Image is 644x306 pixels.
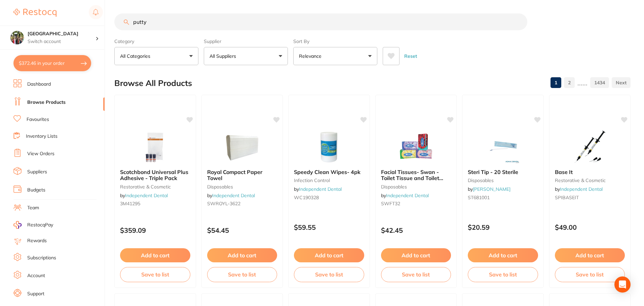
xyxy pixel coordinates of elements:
[294,248,364,262] button: Add to cart
[381,169,451,181] b: Facial Tissues- Swan - Toilet Tissue and Toilet Paper
[381,192,429,199] span: by
[381,169,443,188] span: Facial Tissues- Swan - Toilet Tissue and Toilet Paper
[13,221,22,229] img: RestocqPay
[381,201,400,207] span: SWFT32
[210,53,239,59] p: All Suppliers
[13,221,53,229] a: RestocqPay
[207,226,277,234] p: $54.45
[577,79,588,87] p: ......
[120,169,188,181] span: Scotchbond Universal Plus Adhesive - Triple Pack
[468,194,490,201] span: ST681001
[555,169,625,175] b: Base It
[120,184,190,189] small: restorative & cosmetic
[293,47,377,65] button: Relevance
[468,169,538,175] b: Steri Tip - 20 Sterile
[614,276,631,293] div: Open Intercom Messenger
[307,130,351,164] img: Speedy Clean Wipes- 4pk
[13,5,56,20] a: Restocq Logo
[402,47,419,65] button: Reset
[394,130,438,164] img: Facial Tissues- Swan - Toilet Tissue and Toilet Paper
[560,186,603,192] a: Independent Dental
[120,226,190,234] p: $359.09
[590,76,609,89] a: 1434
[120,267,190,282] button: Save to list
[207,184,277,189] small: disposables
[13,55,91,71] button: $372.46 in your order
[294,169,361,175] span: Speedy Clean Wipes- 4pk
[27,291,44,297] a: Support
[555,186,603,192] span: by
[204,38,288,44] label: Supplier
[555,223,625,231] p: $49.00
[551,76,561,89] a: 1
[564,76,575,89] a: 2
[468,169,518,175] span: Steri Tip - 20 Sterile
[468,223,538,231] p: $20.59
[27,205,39,211] a: Team
[120,248,190,262] button: Add to cart
[555,169,573,175] span: Base It
[386,192,429,199] a: Independent Dental
[125,192,168,199] a: Independent Dental
[13,9,56,17] img: Restocq Logo
[207,169,262,181] span: Royal Compact Paper Towel
[133,130,177,164] img: Scotchbond Universal Plus Adhesive - Triple Pack
[120,53,153,59] p: All Categories
[294,169,364,175] b: Speedy Clean Wipes- 4pk
[207,192,255,199] span: by
[204,47,288,65] button: All Suppliers
[468,178,538,183] small: disposables
[294,194,319,201] span: WC190328
[220,130,264,164] img: Royal Compact Paper Towel
[28,31,96,37] h4: Wanneroo Dental Centre
[207,201,240,207] span: SWROYL-3622
[473,186,510,192] a: [PERSON_NAME]
[120,169,190,181] b: Scotchbond Universal Plus Adhesive - Triple Pack
[468,248,538,262] button: Add to cart
[468,267,538,282] button: Save to list
[381,248,451,262] button: Add to cart
[114,13,527,30] input: Search Products
[294,178,364,183] small: infection control
[381,184,451,189] small: disposables
[10,31,24,44] img: Wanneroo Dental Centre
[299,53,324,59] p: Relevance
[114,79,192,88] h2: Browse All Products
[481,130,525,164] img: Steri Tip - 20 Sterile
[568,130,612,164] img: Base It
[207,248,277,262] button: Add to cart
[26,133,58,140] a: Inventory Lists
[555,267,625,282] button: Save to list
[207,267,277,282] button: Save to list
[212,192,255,199] a: Independent Dental
[293,38,377,44] label: Sort By
[381,226,451,234] p: $42.45
[27,99,66,106] a: Browse Products
[294,267,364,282] button: Save to list
[27,187,45,193] a: Budgets
[27,81,51,88] a: Dashboard
[555,248,625,262] button: Add to cart
[120,201,140,207] span: 3M41295
[114,47,198,65] button: All Categories
[294,223,364,231] p: $59.55
[27,169,47,175] a: Suppliers
[27,150,54,157] a: View Orders
[555,178,625,183] small: restorative & cosmetic
[381,267,451,282] button: Save to list
[27,116,49,123] a: Favourites
[27,237,47,244] a: Rewards
[27,272,45,279] a: Account
[468,186,510,192] span: by
[27,222,53,228] span: RestocqPay
[28,38,96,45] p: Switch account
[114,38,198,44] label: Category
[207,169,277,181] b: Royal Compact Paper Towel
[299,186,342,192] a: Independent Dental
[294,186,342,192] span: by
[27,255,56,261] a: Subscriptions
[120,192,168,199] span: by
[555,194,579,201] span: SPIBASEIT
